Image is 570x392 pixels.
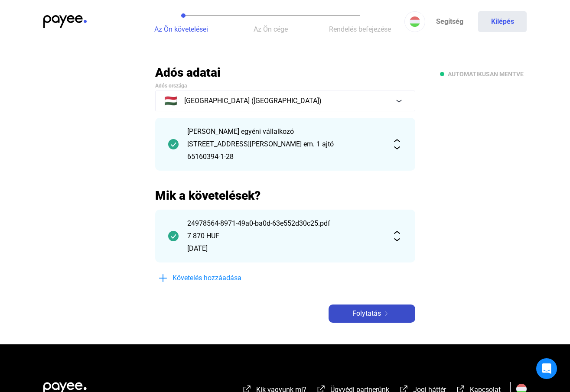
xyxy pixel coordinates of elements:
[154,25,208,33] span: Az Ön követelései
[536,358,557,379] div: Open Intercom Messenger
[168,231,179,241] img: checkmark-darker-green-circle
[164,96,177,106] span: 🇭🇺
[329,25,391,33] span: Rendelés befejezése
[155,188,415,203] h2: Mik a követelések?
[187,218,383,229] div: 24978564-8971-49a0-ba0d-63e552d30c25.pdf
[352,308,381,319] span: Folytatás
[392,139,402,149] img: expand
[478,11,527,32] button: Kilépés
[329,305,415,323] button: Folytatásarrow-right-white
[155,269,285,287] button: plus-blueKövetelés hozzáadása
[173,273,241,283] span: Követelés hozzáadása
[155,91,415,111] button: 🇭🇺[GEOGRAPHIC_DATA] ([GEOGRAPHIC_DATA])
[254,25,288,33] span: Az Ön cége
[381,311,391,316] img: arrow-right-white
[158,273,168,283] img: plus-blue
[184,96,322,106] span: [GEOGRAPHIC_DATA] ([GEOGRAPHIC_DATA])
[392,231,402,241] img: expand
[425,11,474,32] a: Segítség
[187,126,383,137] div: [PERSON_NAME] egyéni vállalkozó
[187,152,383,162] div: 65160394-1-28
[187,243,383,254] div: [DATE]
[168,139,179,149] img: checkmark-darker-green-circle
[404,11,425,32] button: HU
[155,83,187,89] span: Adós országa
[155,65,415,80] h2: Adós adatai
[187,231,383,241] div: 7 870 HUF
[43,15,87,28] img: payee-logo
[187,139,383,149] div: [STREET_ADDRESS][PERSON_NAME] em. 1 ajtó
[410,16,420,27] img: HU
